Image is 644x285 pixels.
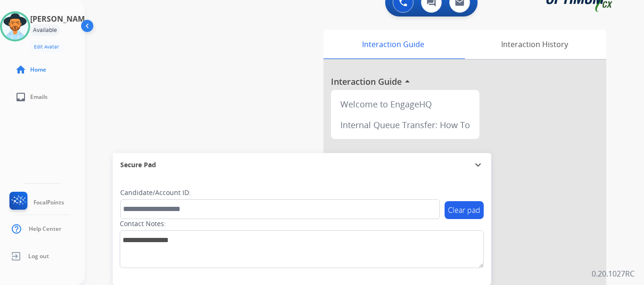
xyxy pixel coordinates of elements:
button: Clear pad [445,201,484,219]
label: Contact Notes: [120,219,166,228]
mat-icon: expand_more [472,159,484,171]
span: Emails [30,93,48,101]
div: Welcome to EngageHQ [335,94,476,114]
span: Home [30,66,46,73]
mat-icon: inbox [15,91,26,103]
p: 0.20.1027RC [592,268,635,279]
span: FocalPoints [33,199,64,206]
div: Interaction History [462,30,606,59]
div: Available [30,24,60,36]
span: Help Center [29,225,61,233]
div: Internal Queue Transfer: How To [335,114,476,135]
button: Edit Avatar [30,41,63,52]
mat-icon: home [15,64,26,75]
span: Secure Pad [120,160,156,170]
label: Candidate/Account ID: [120,188,191,197]
img: avatar [2,13,28,40]
h3: [PERSON_NAME] [30,13,91,24]
div: Interaction Guide [323,30,462,59]
span: Log out [28,252,49,260]
a: FocalPoints [8,192,64,213]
